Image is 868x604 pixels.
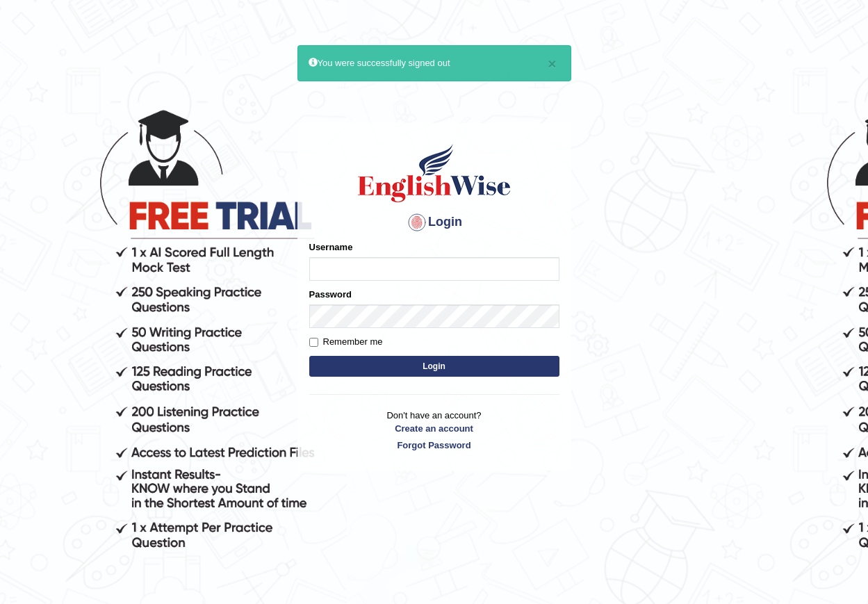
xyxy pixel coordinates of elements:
label: Remember me [309,335,383,349]
div: You were successfully signed out [297,45,571,81]
p: Don't have an account? [309,409,559,452]
a: Forgot Password [309,439,559,452]
img: Logo of English Wise sign in for intelligent practice with AI [355,142,514,204]
input: Remember me [309,338,318,347]
button: Login [309,356,559,377]
button: × [548,56,556,71]
label: Password [309,288,352,301]
a: Create an account [309,422,559,435]
h4: Login [309,211,559,234]
label: Username [309,240,353,254]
